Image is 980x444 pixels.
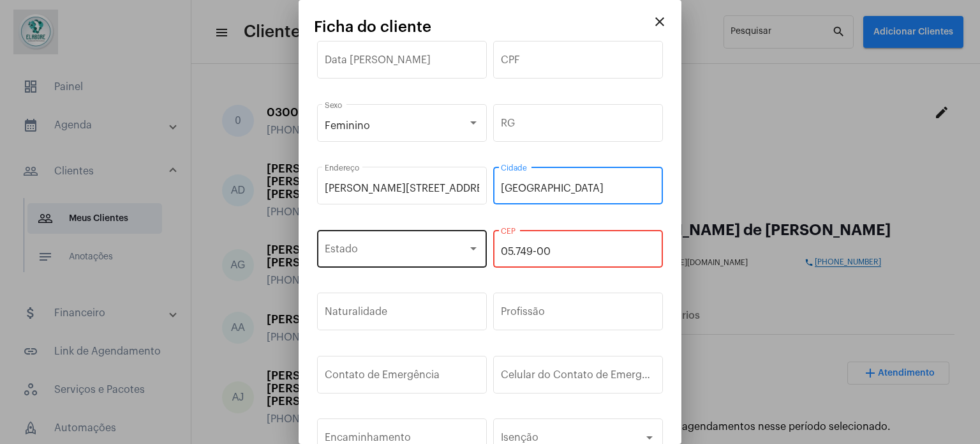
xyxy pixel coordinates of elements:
[325,309,479,320] input: Naturalidade
[325,121,370,131] span: Feminino
[652,14,667,29] mat-icon: close
[325,372,479,383] input: Nome do Responsável
[314,19,431,35] span: Ficha do cliente
[325,57,479,68] input: Data de nascimento
[501,183,655,194] input: Cidade
[501,309,655,320] input: Profissão
[501,57,655,68] input: CPF
[325,183,479,194] input: Endereço
[501,120,655,132] input: RG
[501,246,655,257] input: CEP
[501,372,655,383] input: Celular do Responsável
